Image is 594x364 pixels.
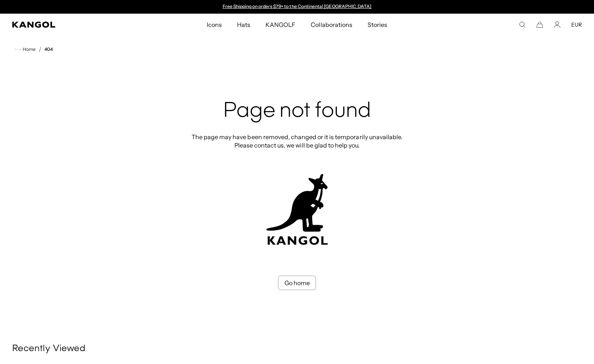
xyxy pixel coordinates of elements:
[12,22,137,28] a: Kangol
[258,14,303,36] a: KANGOLF
[219,4,375,10] slideshow-component: Announcement bar
[368,14,387,36] span: Stories
[536,21,543,28] button: Cart
[519,21,526,28] summary: Search here
[219,4,375,10] div: Announcement
[554,21,561,28] a: Account
[207,14,222,36] span: Icons
[189,99,405,124] h2: Page not found
[12,343,582,355] h3: Recently Viewed
[237,14,250,36] span: Hats
[21,47,36,52] span: Home
[219,4,375,10] div: 1 of 2
[189,133,405,149] p: The page may have been removed, changed or it is temporarily unavailable. Please contact us, we w...
[14,46,36,53] a: Home
[360,14,395,36] a: Stories
[303,14,360,36] a: Collaborations
[265,174,329,245] img: kangol-404-logo.jpg
[266,14,295,36] span: KANGOLF
[229,14,258,36] a: Hats
[223,3,372,9] a: Free Shipping on orders $79+ to the Continental [GEOGRAPHIC_DATA]
[571,21,582,28] button: EUR
[311,14,352,36] span: Collaborations
[278,276,316,290] a: Go home
[199,14,229,36] a: Icons
[44,47,53,52] a: 404
[36,45,41,54] li: /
